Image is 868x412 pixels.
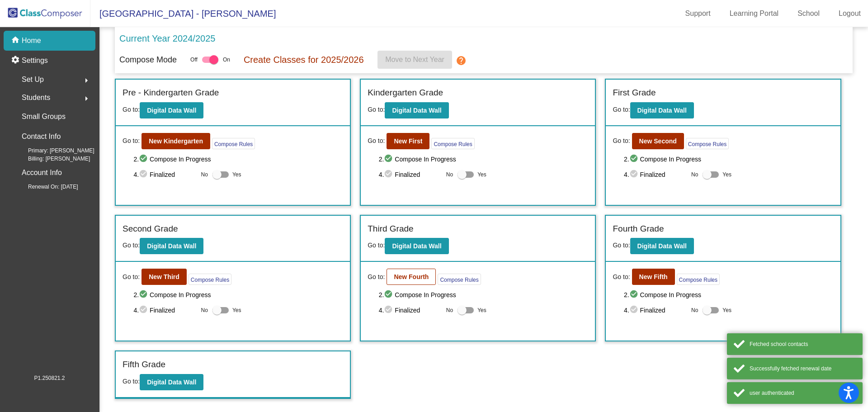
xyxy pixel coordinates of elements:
span: Go to: [123,272,140,282]
div: user authenticated [750,389,856,397]
p: Account Info [22,166,62,179]
b: New Kindergarten [149,137,203,145]
span: No [446,306,453,314]
p: Contact Info [22,130,61,143]
span: Go to: [368,242,385,249]
span: On [223,56,230,64]
b: Digital Data Wall [392,107,441,114]
span: Students [22,91,50,104]
span: 4. Finalized [379,305,442,316]
span: Go to: [613,272,630,282]
mat-icon: check_circle [139,154,150,165]
span: Billing: [PERSON_NAME] [14,155,90,163]
button: Compose Rules [686,138,729,149]
button: Compose Rules [431,138,474,149]
span: Go to: [613,136,630,146]
span: 2. Compose In Progress [379,154,589,165]
button: New Fourth [387,269,436,285]
span: Move to Next Year [385,56,444,63]
span: Go to: [123,106,140,113]
b: Digital Data Wall [147,107,196,114]
button: Compose Rules [677,274,720,285]
b: Digital Data Wall [147,242,196,250]
b: New Fifth [639,273,668,280]
b: Digital Data Wall [392,242,441,250]
mat-icon: check_circle [384,169,395,180]
span: Yes [722,305,731,316]
mat-icon: check_circle [629,169,640,180]
span: Renewal On: [DATE] [14,183,78,191]
span: [GEOGRAPHIC_DATA] - [PERSON_NAME] [90,6,276,21]
span: 2. Compose In Progress [133,154,343,165]
button: Move to Next Year [377,51,452,69]
div: Successfully fetched renewal date [750,365,856,373]
span: Yes [477,305,486,316]
mat-icon: check_circle [629,289,640,300]
label: Third Grade [368,223,413,236]
span: Go to: [368,272,385,282]
b: New Fourth [394,273,429,280]
span: No [691,170,698,179]
p: Settings [22,55,48,66]
span: 4. Finalized [133,169,196,180]
button: Compose Rules [212,138,255,149]
label: Second Grade [123,223,178,236]
div: Fetched school contacts [750,340,856,348]
span: No [691,306,698,314]
span: Yes [232,305,241,316]
a: Support [678,6,718,21]
button: Digital Data Wall [630,238,694,254]
button: Digital Data Wall [630,102,694,118]
label: First Grade [613,86,656,99]
span: Primary: [PERSON_NAME] [14,147,94,155]
mat-icon: arrow_right [81,75,92,86]
label: Kindergarten Grade [368,86,443,99]
b: Digital Data Wall [147,379,196,386]
b: New Second [639,137,677,145]
p: Current Year 2024/2025 [119,32,215,45]
span: Yes [477,169,486,180]
button: Digital Data Wall [140,102,203,118]
p: Create Classes for 2025/2026 [244,53,364,66]
span: 4. Finalized [379,169,442,180]
b: Digital Data Wall [637,107,687,114]
span: Go to: [123,378,140,385]
a: School [790,6,827,21]
span: 2. Compose In Progress [133,289,343,300]
button: Digital Data Wall [140,238,203,254]
button: Digital Data Wall [385,102,448,118]
a: Learning Portal [722,6,786,21]
mat-icon: check_circle [384,154,395,165]
span: Off [190,56,198,64]
p: Compose Mode [119,54,177,66]
span: Go to: [613,106,630,113]
mat-icon: check_circle [139,169,150,180]
span: 2. Compose In Progress [379,289,589,300]
p: Home [22,35,41,46]
span: Yes [722,169,731,180]
b: New Third [149,273,179,280]
span: 2. Compose In Progress [624,289,834,300]
b: New First [394,137,422,145]
mat-icon: arrow_right [81,93,92,104]
span: Go to: [123,242,140,249]
span: Set Up [22,73,44,86]
label: Pre - Kindergarten Grade [123,86,219,99]
button: Compose Rules [438,274,481,285]
mat-icon: check_circle [384,305,395,316]
a: Logout [831,6,868,21]
span: 4. Finalized [624,169,687,180]
span: Go to: [368,136,385,146]
label: Fifth Grade [123,358,165,371]
span: 2. Compose In Progress [624,154,834,165]
span: Go to: [368,106,385,113]
mat-icon: help [456,55,467,66]
span: Go to: [613,242,630,249]
button: New Second [632,133,684,149]
span: No [201,170,208,179]
button: Compose Rules [189,274,231,285]
mat-icon: check_circle [629,154,640,165]
span: No [201,306,208,314]
b: Digital Data Wall [637,242,687,250]
button: New Third [142,269,187,285]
